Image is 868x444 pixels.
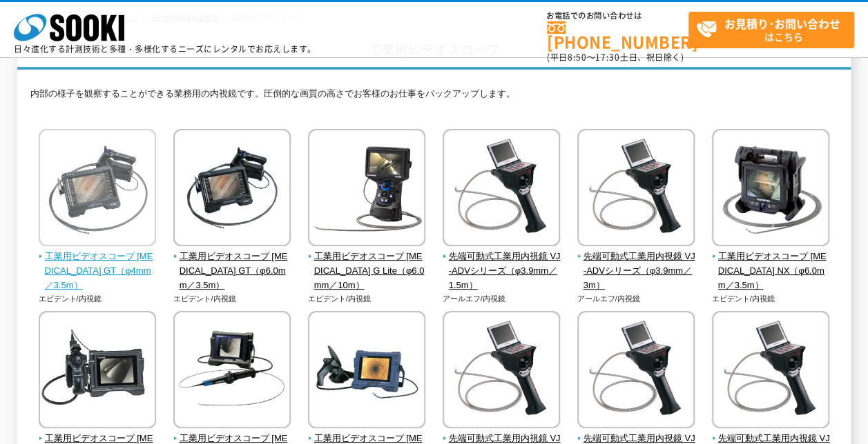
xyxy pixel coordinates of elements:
p: アールエフ/内視鏡 [443,293,561,305]
a: 工業用ビデオスコープ [MEDICAL_DATA] G Lite（φ6.0mm／10m） [308,236,426,292]
span: 8:50 [568,51,587,63]
p: エビデント/内視鏡 [308,293,426,305]
a: 先端可動式工業用内視鏡 VJ-ADVシリーズ（φ3.9mm／3m） [577,236,695,292]
p: エビデント/内視鏡 [173,293,291,305]
img: 工業用ビデオスコープ IPLEX G Lite（φ6.0mm／10m） [308,129,425,250]
img: 工業用ビデオスコープ IPLEX RT（φ6.0mm／7.5m） [39,311,156,432]
img: 工業用ビデオスコープ IPLEX GT（φ6.0mm／3.5m） [173,129,291,250]
p: 内部の様子を観察することができる業務用の内視鏡です。圧倒的な画質の高さでお客様のお仕事をバックアップします。 [30,87,838,108]
img: 先端可動式工業用内視鏡 VJ-ADVシリーズ（φ6.9mm／3m） [577,311,695,432]
p: 日々進化する計測技術と多種・多様化するニーズにレンタルでお応えします。 [14,45,316,53]
img: 先端可動式工業用内視鏡 VJ-ADVシリーズ（φ6.9mm／5m） [712,311,829,432]
p: アールエフ/内視鏡 [577,293,695,305]
img: 先端可動式工業用内視鏡 VJ-ADVシリーズ（φ3.9mm／1.5m） [443,129,560,250]
a: 工業用ビデオスコープ [MEDICAL_DATA] GT（φ6.0mm／3.5m） [173,236,291,292]
span: (平日 ～ 土日、祝日除く) [547,51,684,63]
span: 先端可動式工業用内視鏡 VJ-ADVシリーズ（φ3.9mm／1.5m） [443,250,561,292]
span: 工業用ビデオスコープ [MEDICAL_DATA] GT（φ6.0mm／3.5m） [173,250,291,292]
a: お見積り･お問い合わせはこちら [688,12,854,48]
span: 工業用ビデオスコープ [MEDICAL_DATA] NX（φ6.0mm／3.5m） [712,250,830,292]
a: 先端可動式工業用内視鏡 VJ-ADVシリーズ（φ3.9mm／1.5m） [443,236,561,292]
img: 工業用ビデオスコープ IPLEX GT（φ4mm／3.5m） [39,129,156,250]
span: はこちら [696,12,853,47]
span: 17:30 [595,51,620,63]
span: お電話でのお問い合わせは [547,12,688,20]
span: 工業用ビデオスコープ [MEDICAL_DATA] GT（φ4mm／3.5m） [39,250,157,292]
a: 工業用ビデオスコープ [MEDICAL_DATA] GT（φ4mm／3.5m） [39,236,157,292]
img: 先端可動式工業用内視鏡 VJ-ADVシリーズ（φ6.9mm／1.5m） [443,311,560,432]
a: [PHONE_NUMBER] [547,21,688,50]
img: 工業用ビデオスコープ IPLEX TX（φ2.4mm／1.2m） [173,311,291,432]
a: 工業用ビデオスコープ [MEDICAL_DATA] NX（φ6.0mm／3.5m） [712,236,830,292]
img: 工業用ビデオスコープ IPLEX MXⅡ（φ6.0mm／3m） [308,311,425,432]
span: 先端可動式工業用内視鏡 VJ-ADVシリーズ（φ3.9mm／3m） [577,250,695,292]
p: エビデント/内視鏡 [712,293,830,305]
img: 工業用ビデオスコープ IPLEX NX（φ6.0mm／3.5m） [712,129,829,250]
p: エビデント/内視鏡 [39,293,157,305]
span: 工業用ビデオスコープ [MEDICAL_DATA] G Lite（φ6.0mm／10m） [308,250,426,292]
img: 先端可動式工業用内視鏡 VJ-ADVシリーズ（φ3.9mm／3m） [577,129,695,250]
strong: お見積り･お問い合わせ [724,15,840,32]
